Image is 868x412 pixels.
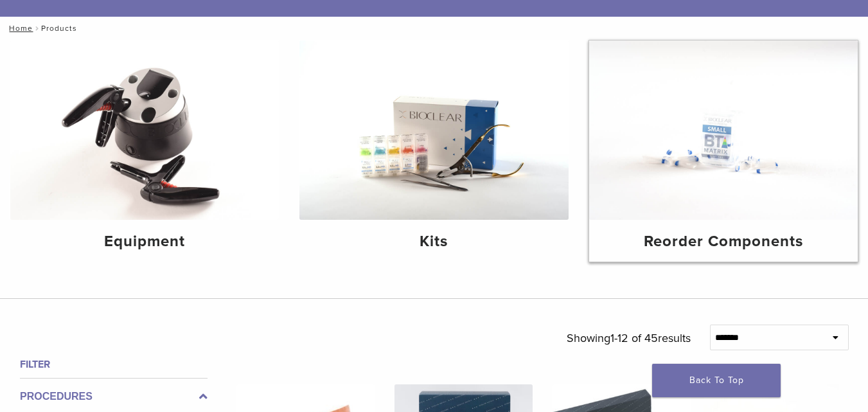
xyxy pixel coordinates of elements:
a: Kits [299,40,568,262]
a: Reorder Components [589,40,858,262]
h4: Equipment [21,230,269,253]
label: Procedures [20,389,208,404]
img: Equipment [10,40,279,220]
span: 1-12 of 45 [610,331,658,345]
a: Back To Top [652,364,781,397]
p: Showing results [567,325,691,352]
span: / [33,25,41,31]
a: Home [5,24,33,33]
h4: Filter [20,357,208,372]
a: Equipment [10,40,279,262]
h4: Reorder Components [599,230,847,253]
img: Kits [299,40,568,220]
h4: Kits [310,230,558,253]
img: Reorder Components [589,40,858,220]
